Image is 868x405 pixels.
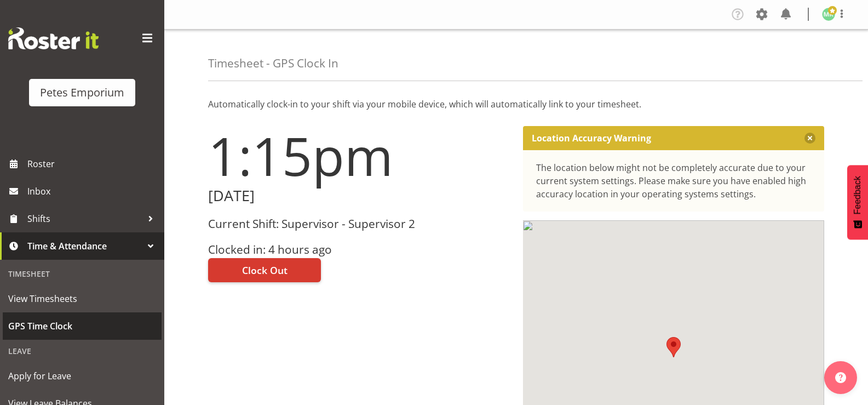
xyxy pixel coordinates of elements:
[3,340,162,362] div: Leave
[3,285,162,312] a: View Timesheets
[804,133,815,144] button: Close message
[847,165,868,239] button: Feedback - Show survey
[27,156,159,172] span: Roster
[8,290,156,307] span: View Timesheets
[208,243,510,256] h3: Clocked in: 4 hours ago
[8,27,99,49] img: Rosterit website logo
[27,238,142,254] span: Time & Attendance
[835,372,846,383] img: help-xxl-2.png
[3,362,162,390] a: Apply for Leave
[536,161,812,201] div: The location below might not be completely accurate due to your current system settings. Please m...
[532,133,651,144] p: Location Accuracy Warning
[208,57,338,70] h4: Timesheet - GPS Clock In
[27,183,159,199] span: Inbox
[208,126,510,185] h1: 1:15pm
[8,368,156,384] span: Apply for Leave
[8,318,156,334] span: GPS Time Clock
[208,187,510,204] h2: [DATE]
[208,218,510,230] h3: Current Shift: Supervisor - Supervisor 2
[27,210,142,227] span: Shifts
[208,98,824,111] p: Automatically clock-in to your shift via your mobile device, which will automatically link to you...
[822,8,835,21] img: melanie-richardson713.jpg
[208,258,321,282] button: Clock Out
[3,312,162,340] a: GPS Time Clock
[3,263,162,285] div: Timesheet
[242,263,288,277] span: Clock Out
[40,84,124,101] div: Petes Emporium
[853,176,863,214] span: Feedback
